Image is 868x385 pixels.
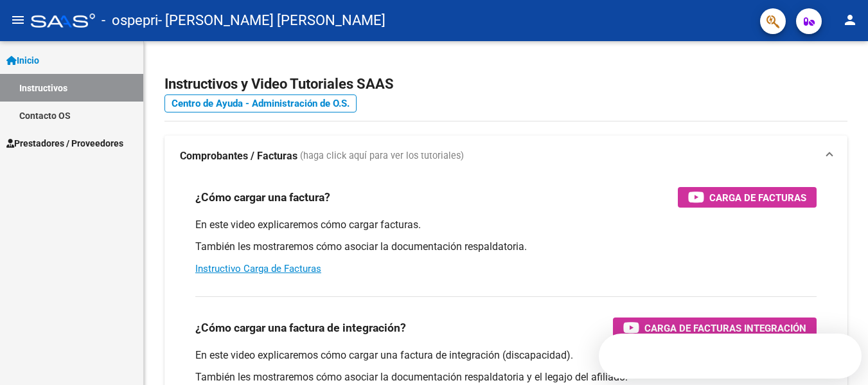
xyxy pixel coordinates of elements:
mat-icon: person [842,12,858,28]
mat-expansion-panel-header: Comprobantes / Facturas (haga click aquí para ver los tutoriales) [164,136,847,177]
span: Inicio [6,53,39,67]
h3: ¿Cómo cargar una factura? [195,188,330,206]
span: Carga de Facturas [709,190,806,206]
span: - [PERSON_NAME] [PERSON_NAME] [158,6,385,35]
strong: Comprobantes / Facturas [180,149,297,163]
p: También les mostraremos cómo asociar la documentación respaldatoria y el legajo del afiliado. [195,370,817,384]
span: Prestadores / Proveedores [6,136,123,150]
span: - ospepri [102,6,158,35]
p: En este video explicaremos cómo cargar una factura de integración (discapacidad). [195,348,817,363]
p: En este video explicaremos cómo cargar facturas. [195,218,817,232]
h2: Instructivos y Video Tutoriales SAAS [164,72,847,96]
iframe: Intercom live chat [824,341,855,372]
p: También les mostraremos cómo asociar la documentación respaldatoria. [195,240,817,254]
span: Carga de Facturas Integración [644,320,806,336]
mat-icon: menu [10,12,26,28]
span: (haga click aquí para ver los tutoriales) [300,149,464,163]
button: Carga de Facturas Integración [613,318,817,338]
iframe: Intercom live chat discovery launcher [599,334,862,379]
h3: ¿Cómo cargar una factura de integración? [195,319,406,337]
a: Centro de Ayuda - Administración de O.S. [164,94,357,112]
button: Carga de Facturas [678,187,817,208]
a: Instructivo Carga de Facturas [195,263,321,274]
